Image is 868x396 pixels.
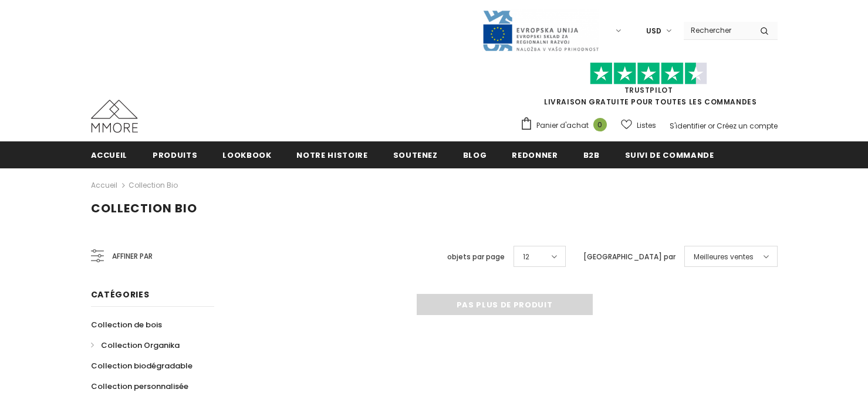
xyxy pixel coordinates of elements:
span: Suivi de commande [625,150,714,161]
span: Listes [637,120,656,131]
span: LIVRAISON GRATUITE POUR TOUTES LES COMMANDES [520,67,778,107]
a: Listes [621,115,656,136]
span: Lookbook [222,150,271,161]
span: Collection biodégradable [91,360,192,371]
span: 12 [523,251,529,263]
span: Meilleures ventes [694,251,754,263]
span: Affiner par [112,250,153,263]
a: TrustPilot [624,85,673,95]
span: Panier d'achat [536,120,589,131]
span: Redonner [512,150,558,161]
span: Blog [463,150,487,161]
label: objets par page [447,251,505,263]
span: Accueil [91,150,128,161]
a: S'identifier [670,121,706,131]
span: Notre histoire [296,150,367,161]
span: Produits [153,150,197,161]
a: Collection Organika [91,335,180,356]
img: Cas MMORE [91,100,138,133]
a: Collection de bois [91,314,162,335]
span: or [708,121,715,131]
span: Collection de bois [91,319,162,330]
a: Lookbook [222,141,271,168]
span: Collection Bio [91,200,197,216]
a: Collection Bio [129,180,178,190]
span: Collection Organika [101,340,180,351]
img: Javni Razpis [482,9,599,52]
a: Javni Razpis [482,25,599,35]
img: Faites confiance aux étoiles pilotes [590,62,707,85]
span: soutenez [393,150,438,161]
span: 0 [593,118,607,131]
a: Blog [463,141,487,168]
label: [GEOGRAPHIC_DATA] par [583,251,676,263]
a: B2B [583,141,600,168]
span: USD [646,25,661,37]
a: soutenez [393,141,438,168]
a: Redonner [512,141,558,168]
a: Panier d'achat 0 [520,117,613,134]
a: Accueil [91,178,117,192]
span: Catégories [91,289,150,300]
span: Collection personnalisée [91,381,188,392]
span: B2B [583,150,600,161]
a: Suivi de commande [625,141,714,168]
input: Search Site [684,22,751,39]
a: Collection biodégradable [91,356,192,376]
a: Notre histoire [296,141,367,168]
a: Créez un compte [717,121,778,131]
a: Produits [153,141,197,168]
a: Accueil [91,141,128,168]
